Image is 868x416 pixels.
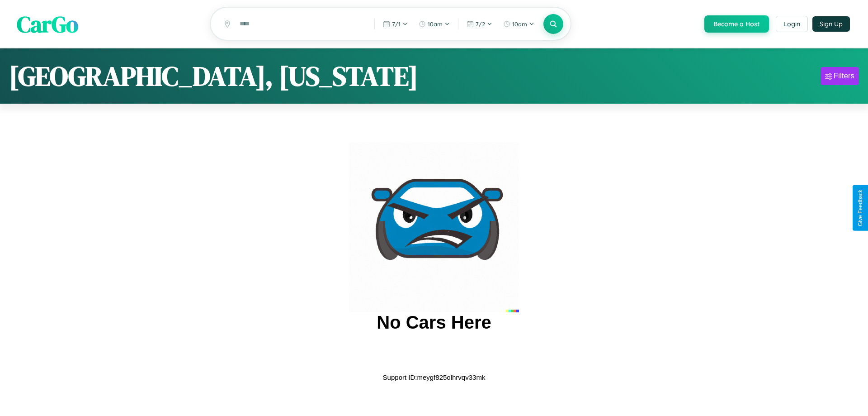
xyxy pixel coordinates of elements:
button: Become a Host [704,15,769,33]
h1: [GEOGRAPHIC_DATA], [US_STATE] [9,57,418,95]
button: Filters [821,67,859,85]
button: 7/1 [378,17,412,31]
button: Login [776,16,808,32]
div: Give Feedback [857,190,863,226]
span: 10am [428,20,443,28]
button: 7/2 [462,17,497,31]
span: CarGo [17,8,78,39]
p: Support ID: meygf825olhrvqv33mk [383,371,486,383]
span: 7 / 2 [476,20,485,28]
span: 10am [512,20,527,28]
button: 10am [499,17,539,31]
img: car [349,142,519,312]
span: 7 / 1 [392,20,401,28]
div: Filters [834,72,854,81]
h2: No Cars Here [377,312,491,333]
button: Sign Up [812,16,850,32]
button: 10am [414,17,454,31]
